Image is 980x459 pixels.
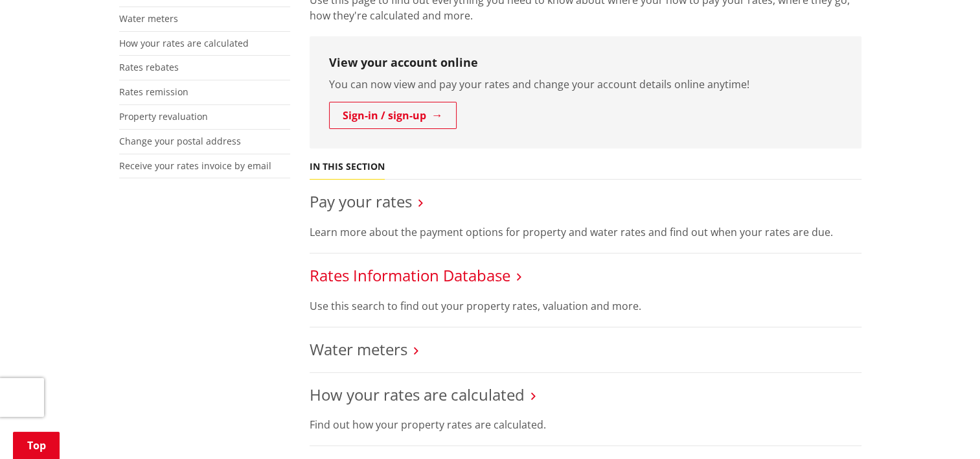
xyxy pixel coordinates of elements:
[310,338,407,360] a: Water meters
[119,86,188,98] a: Rates remission
[119,159,271,172] a: Receive your rates invoice by email
[310,265,510,286] a: Rates Information Database
[920,405,967,451] iframe: Messenger Launcher
[329,56,842,70] h3: View your account online
[119,135,241,147] a: Change your postal address
[329,76,842,92] p: You can now view and pay your rates and change your account details online anytime!
[119,37,249,49] a: How your rates are calculated
[119,110,208,123] a: Property revaluation
[310,417,861,432] p: Find out how your property rates are calculated.
[310,191,412,212] a: Pay your rates
[329,102,457,129] a: Sign-in / sign-up
[310,384,525,405] a: How your rates are calculated
[310,298,861,314] p: Use this search to find out your property rates, valuation and more.
[119,12,178,25] a: Water meters
[310,224,861,240] p: Learn more about the payment options for property and water rates and find out when your rates ar...
[13,432,60,459] a: Top
[119,61,179,73] a: Rates rebates
[310,161,385,172] h5: In this section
